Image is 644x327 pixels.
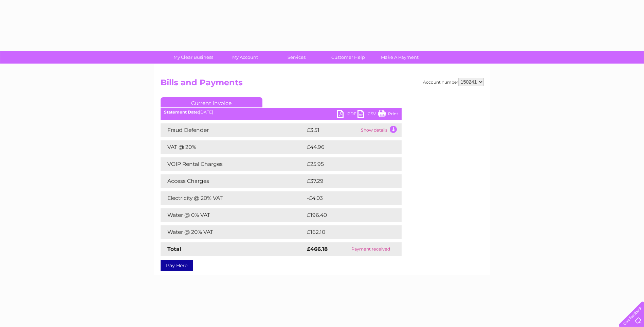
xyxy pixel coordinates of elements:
[337,110,357,120] a: PDF
[307,246,328,252] strong: £466.18
[305,157,388,171] td: £25.95
[378,110,398,120] a: Print
[161,110,402,115] div: [DATE]
[161,174,305,188] td: Access Charges
[165,51,221,64] a: My Clear Business
[161,260,193,271] a: Pay Here
[269,51,325,64] a: Services
[164,109,199,115] b: Statement Date:
[217,51,273,64] a: My Account
[161,78,484,91] h2: Bills and Payments
[340,242,402,256] td: Payment received
[305,191,387,205] td: -£4.03
[305,174,388,188] td: £37.29
[305,140,388,154] td: £44.96
[320,51,376,64] a: Customer Help
[161,140,305,154] td: VAT @ 20%
[161,225,305,239] td: Water @ 20% VAT
[359,123,402,137] td: Show details
[305,208,389,222] td: £196.40
[423,78,484,86] div: Account number
[161,123,305,137] td: Fraud Defender
[372,51,428,64] a: Make A Payment
[357,110,378,120] a: CSV
[305,225,389,239] td: £162.10
[167,246,181,252] strong: Total
[305,123,359,137] td: £3.51
[161,97,262,107] a: Current Invoice
[161,157,305,171] td: VOIP Rental Charges
[161,208,305,222] td: Water @ 0% VAT
[161,191,305,205] td: Electricity @ 20% VAT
